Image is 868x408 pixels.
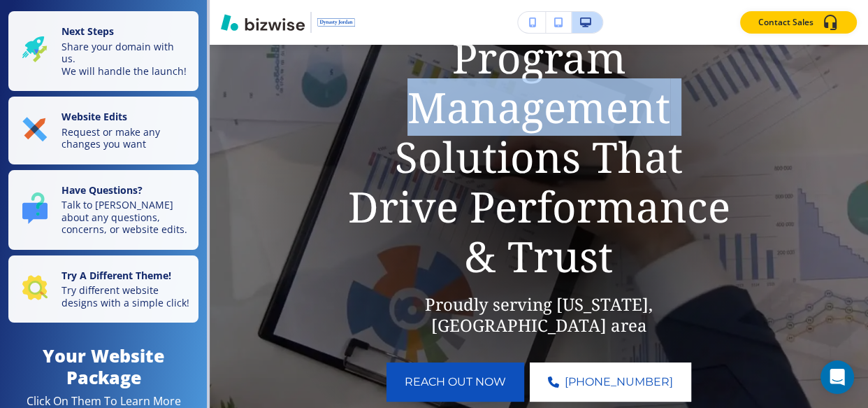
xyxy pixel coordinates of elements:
[62,41,190,78] p: Share your domain with us. We will handle the launch!
[62,24,114,38] strong: Next Steps
[317,18,355,26] img: Your Logo
[386,363,524,402] button: reach out now
[8,97,198,164] button: Website EditsRequest or make any changes you want
[62,126,190,150] p: Request or make any changes you want
[8,170,198,250] button: Have Questions?Talk to [PERSON_NAME] about any questions, concerns, or website edits.
[8,255,198,323] button: Try A Different Theme!Try different website designs with a simple click!
[530,363,691,402] a: [PHONE_NUMBER]
[758,16,813,29] p: Contact Sales
[221,14,305,31] img: Bizwise Logo
[8,345,198,388] h4: Your Website Package
[8,11,198,91] button: Next StepsShare your domain with us.We will handle the launch!
[62,110,127,123] strong: Website Edits
[565,374,673,391] span: [PHONE_NUMBER]
[62,199,190,236] p: Talk to [PERSON_NAME] about any questions, concerns, or website edits.
[62,284,190,309] p: Try different website designs with a simple click!
[405,374,506,391] span: reach out now
[342,294,735,336] p: Proudly serving [US_STATE], [GEOGRAPHIC_DATA] area
[62,183,143,197] strong: Have Questions?
[740,11,857,34] button: Contact Sales
[342,33,735,281] p: Program Management Solutions That Drive Performance & Trust
[62,269,171,282] strong: Try A Different Theme!
[820,360,854,394] div: Open Intercom Messenger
